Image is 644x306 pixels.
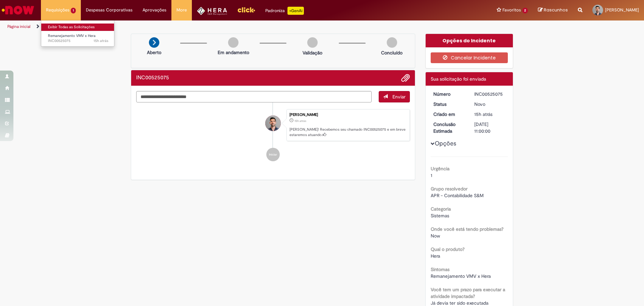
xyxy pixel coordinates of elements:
[41,24,115,31] a: Exibir Todas as Solicitações
[474,111,492,117] time: 29/09/2025 18:51:58
[431,287,505,299] b: Você tem um prazo para executar a atividade impactada?
[401,74,410,82] button: Adicionar anexos
[474,111,505,118] div: 29/09/2025 18:51:58
[431,213,449,219] span: Sistemas
[176,7,187,13] span: More
[538,7,568,13] a: Rascunhos
[303,49,322,56] p: Validação
[294,119,306,123] span: 15h atrás
[431,273,491,279] span: Remanejamento VMV x Hera
[431,52,508,63] button: Cancelar Incidente
[387,37,397,48] img: img-circle-grey.png
[1,3,35,17] img: ServiceNow
[431,300,488,306] span: Já devia ter sido executada
[5,20,424,33] ul: Trilhas de página
[48,38,108,44] span: INC00525075
[428,91,470,97] dt: Número
[307,37,318,48] img: img-circle-grey.png
[197,7,227,15] img: HeraLogo.png
[143,7,166,13] span: Aprovações
[474,91,505,97] div: INC00525075
[426,34,513,47] div: Opções do Incidente
[147,49,161,56] p: Aberto
[94,38,108,43] span: 15h atrás
[228,37,238,48] img: img-circle-grey.png
[381,49,402,56] p: Concluído
[502,7,521,13] span: Favoritos
[431,246,465,252] b: Qual o produto?
[431,233,440,239] span: Now
[431,206,451,212] b: Categoria
[428,101,470,107] dt: Status
[265,7,304,15] div: Padroniza
[136,109,410,141] li: Ricardo Baptista Pardo
[522,8,528,13] span: 2
[431,192,484,199] span: APR - Contabilidade S&M
[136,75,169,81] h2: INC00525075 Histórico de tíquete
[431,253,440,259] span: Hera
[431,226,503,232] b: Onde você está tendo problemas?
[94,38,108,43] time: 29/09/2025 18:51:58
[431,76,486,82] span: Sua solicitação foi enviada
[237,5,255,15] img: click_logo_yellow_360x200.png
[136,91,372,102] textarea: Digite sua mensagem aqui...
[428,121,470,134] dt: Conclusão Estimada
[41,32,115,45] a: Aberto INC00525075 : Remanejamento VMV x Hera
[431,186,468,192] b: Grupo resolvedor
[48,33,96,38] span: Remanejamento VMV x Hera
[431,166,449,172] b: Urgência
[136,102,410,168] ul: Histórico de tíquete
[474,111,492,117] span: 15h atrás
[379,91,410,102] button: Enviar
[7,24,31,29] a: Página inicial
[41,20,114,47] ul: Requisições
[149,37,159,48] img: arrow-next.png
[392,94,406,100] span: Enviar
[428,111,470,118] dt: Criado em
[46,7,69,13] span: Requisições
[289,113,406,117] div: [PERSON_NAME]
[431,266,449,272] b: Sintomas
[287,7,304,15] p: +GenAi
[265,116,281,131] div: Ricardo Baptista Pardo
[605,7,639,13] span: [PERSON_NAME]
[218,49,249,56] p: Em andamento
[289,127,406,137] p: [PERSON_NAME]! Recebemos seu chamado INC00525075 e em breve estaremos atuando.
[86,7,132,13] span: Despesas Corporativas
[474,101,505,107] div: Novo
[474,121,505,134] div: [DATE] 11:00:00
[431,172,432,178] span: 1
[71,8,76,13] span: 1
[544,7,568,13] span: Rascunhos
[294,119,306,123] time: 29/09/2025 18:51:58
